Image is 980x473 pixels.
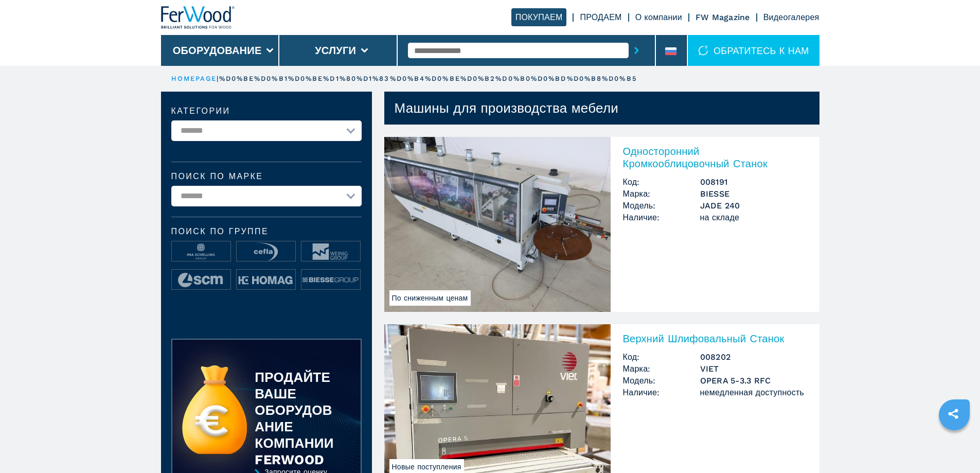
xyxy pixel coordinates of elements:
[623,212,700,223] span: Наличие:
[172,241,230,262] img: image
[623,332,807,345] h2: Верхний Шлифовальный Станок
[700,387,807,398] span: немедленная доступность
[623,145,807,170] h2: Односторонний Кромкооблицовочный Станок
[936,427,972,465] iframe: Chat
[395,100,619,116] h1: Машины для производства мебели
[623,188,700,200] span: Марка:
[301,241,360,262] img: image
[161,6,235,29] img: Ferwood
[384,137,819,312] a: Односторонний Кромкооблицовочный Станок BIESSE JADE 240По сниженным ценамОдносторонний Кромкообли...
[315,44,356,57] button: Услуги
[700,200,807,212] h3: JADE 240
[172,270,230,290] img: image
[171,107,362,115] label: категории
[623,200,700,212] span: Модель:
[700,212,807,223] span: на складе
[384,137,611,312] img: Односторонний Кромкооблицовочный Станок BIESSE JADE 240
[700,176,807,188] h3: 008191
[696,12,750,22] a: FW Magazine
[171,227,362,236] span: Поиск по группе
[623,351,700,363] span: Код:
[623,387,700,398] span: Наличие:
[700,351,807,363] h3: 008202
[171,75,217,82] a: HOMEPAGE
[511,8,567,26] a: ПОКУПАЕМ
[700,375,807,387] h3: OPERA 5-3.3 RFC
[389,290,471,306] span: По сниженным ценам
[301,270,360,290] img: image
[580,12,621,22] a: ПРОДАЕМ
[255,369,340,468] div: ПРОДАЙТЕ ВАШЕ ОБОРУДОВАНИЕ КОМПАНИИ FERWOOD
[219,74,637,83] p: %D0%BE%D0%B1%D0%BE%D1%80%D1%83%D0%B4%D0%BE%D0%B2%D0%B0%D0%BD%D0%B8%D0%B5
[629,39,645,62] button: submit-button
[171,172,362,181] label: Поиск по марке
[173,44,262,57] button: Оборудование
[763,12,819,22] a: Видеогалерея
[700,188,807,200] h3: BIESSE
[623,375,700,387] span: Модель:
[700,363,807,375] h3: VIET
[688,35,819,66] div: ОБРАТИТЕСЬ К НАМ
[237,270,295,290] img: image
[698,45,708,56] img: ОБРАТИТЕСЬ К НАМ
[635,12,682,22] a: О компании
[237,241,295,262] img: image
[217,75,219,82] span: |
[940,401,966,427] a: sharethis
[623,176,700,188] span: Код:
[623,363,700,375] span: Марка:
